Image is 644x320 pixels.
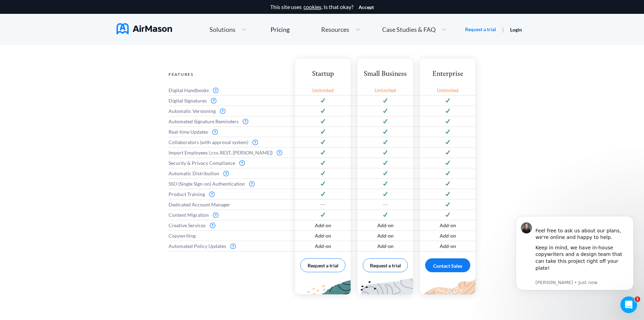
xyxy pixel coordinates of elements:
span: Add-on [377,243,394,249]
img: svg+xml;base64,PD94bWwgdmVyc2lvbj0iMS4wIiBlbmNvZGluZz0idXRmLTgiPz4KPHN2ZyB3aWR0aD0iMTJweCIgaGVpZ2... [446,161,450,165]
img: svg+xml;base64,PD94bWwgdmVyc2lvbj0iMS4wIiBlbmNvZGluZz0idXRmLTgiPz4KPHN2ZyB3aWR0aD0iMTJweCIgaGVpZ2... [321,192,325,196]
img: svg+xml;base64,PD94bWwgdmVyc2lvbj0iMS4wIiBlbmNvZGluZz0idXRmLTgiPz4KPHN2ZyB3aWR0aD0iMTJweCIgaGVpZ2... [383,213,387,217]
a: Pricing [271,23,290,36]
img: svg+xml;base64,PD94bWwgdmVyc2lvbj0iMS4wIiBlbmNvZGluZz0idXRmLTgiPz4KPHN2ZyB3aWR0aD0iMTZweCIgaGVpZ2... [239,160,245,166]
span: Add-on [315,243,331,249]
img: svg+xml;base64,PD94bWwgdmVyc2lvbj0iMS4wIiBlbmNvZGluZz0idXRmLTgiPz4KPHN2ZyB3aWR0aD0iMTJweCIgaGVpZ2... [446,192,450,196]
span: Resources [321,26,349,33]
img: svg+xml;base64,PD94bWwgdmVyc2lvbj0iMS4wIiBlbmNvZGluZz0idXRmLTgiPz4KPHN2ZyB3aWR0aD0iMTZweCIgaGVpZ2... [210,223,215,228]
img: svg+xml;base64,PD94bWwgdmVyc2lvbj0iMS4wIiBlbmNvZGluZz0idXRmLTgiPz4KPHN2ZyB3aWR0aD0iMTJweCIgaGVpZ2... [446,202,450,207]
span: Real-time Updates [169,129,208,135]
button: Request a trial [300,258,345,272]
img: svg+xml;base64,PD94bWwgdmVyc2lvbj0iMS4wIiBlbmNvZGluZz0idXRmLTgiPz4KPHN2ZyB3aWR0aD0iMTJweCIgaGVpZ2... [383,171,387,176]
span: Case Studies & FAQ [382,26,436,33]
span: Automated Signature Reminders [169,119,239,124]
img: AirMason Logo [117,23,172,34]
div: Startup [295,70,351,79]
img: svg+xml;base64,PD94bWwgdmVyc2lvbj0iMS4wIiBlbmNvZGluZz0idXRmLTgiPz4KPHN2ZyB3aWR0aD0iMTJweCIgaGVpZ2... [383,161,387,165]
img: svg+xml;base64,PD94bWwgdmVyc2lvbj0iMS4wIiBlbmNvZGluZz0idXRmLTgiPz4KPHN2ZyB3aWR0aD0iMTZweCIgaGVpZ2... [212,129,218,135]
span: Import Employees (.csv, REST, [PERSON_NAME]) [169,150,273,155]
img: svg+xml;base64,PD94bWwgdmVyc2lvbj0iMS4wIiBlbmNvZGluZz0idXRmLTgiPz4KPHN2ZyB3aWR0aD0iMTJweCIgaGVpZ2... [321,119,325,124]
img: svg+xml;base64,PD94bWwgdmVyc2lvbj0iMS4wIiBlbmNvZGluZz0idXRmLTgiPz4KPHN2ZyB3aWR0aD0iMTJweCIgaGVpZ2... [321,150,325,155]
img: svg+xml;base64,PD94bWwgdmVyc2lvbj0iMS4wIiBlbmNvZGluZz0idXRmLTgiPz4KPHN2ZyB3aWR0aD0iMTJweCIgaGVpZ2... [446,140,450,144]
span: Add-on [315,223,331,228]
img: svg+xml;base64,PD94bWwgdmVyc2lvbj0iMS4wIiBlbmNvZGluZz0idXRmLTgiPz4KPHN2ZyB3aWR0aD0iMTJweCIgaGVpZ2... [321,171,325,176]
iframe: Intercom notifications message [505,214,644,317]
img: svg+xml;base64,PD94bWwgdmVyc2lvbj0iMS4wIiBlbmNvZGluZz0idXRmLTgiPz4KPHN2ZyB3aWR0aD0iMTZweCIgaGVpZ2... [230,243,236,249]
span: Add-on [377,223,394,228]
span: Product Training [169,192,205,197]
span: Digital Handbooks [169,88,209,93]
img: svg+xml;base64,PD94bWwgdmVyc2lvbj0iMS4wIiBlbmNvZGluZz0idXRmLTgiPz4KPHN2ZyB3aWR0aD0iMTJweCIgaGVpZ2... [383,181,387,186]
a: Request a trial [465,26,496,33]
img: svg+xml;base64,PD94bWwgdmVyc2lvbj0iMS4wIiBlbmNvZGluZz0idXRmLTgiPz4KPHN2ZyB3aWR0aD0iMTZweCIgaGVpZ2... [211,98,216,104]
img: svg+xml;base64,PD94bWwgdmVyc2lvbj0iMS4wIiBlbmNvZGluZz0idXRmLTgiPz4KPHN2ZyB3aWR0aD0iMTJweCIgaGVpZ2... [321,98,325,103]
img: svg+xml;base64,PD94bWwgdmVyc2lvbj0iMS4wIiBlbmNvZGluZz0idXRmLTgiPz4KPHN2ZyB3aWR0aD0iMTJweCIgaGVpZ2... [383,140,387,144]
img: svg+xml;base64,PD94bWwgdmVyc2lvbj0iMS4wIiBlbmNvZGluZz0idXRmLTgiPz4KPHN2ZyB3aWR0aD0iMTJweCIgaGVpZ2... [383,98,387,103]
img: svg+xml;base64,PD94bWwgdmVyc2lvbj0iMS4wIiBlbmNvZGluZz0idXRmLTgiPz4KPHN2ZyB3aWR0aD0iMTJweCIgaGVpZ2... [321,181,325,186]
img: svg+xml;base64,PD94bWwgdmVyc2lvbj0iMS4wIiBlbmNvZGluZz0idXRmLTgiPz4KPHN2ZyB3aWR0aD0iMTJweCIgaGVpZ2... [446,130,450,134]
span: | [502,26,504,33]
button: Accept cookies [359,5,374,10]
img: svg+xml;base64,PD94bWwgdmVyc2lvbj0iMS4wIiBlbmNvZGluZz0idXRmLTgiPz4KPHN2ZyB3aWR0aD0iMTZweCIgaGVpZ2... [383,204,388,205]
img: svg+xml;base64,PD94bWwgdmVyc2lvbj0iMS4wIiBlbmNvZGluZz0idXRmLTgiPz4KPHN2ZyB3aWR0aD0iMTZweCIgaGVpZ2... [209,192,215,197]
span: Unlimited [437,88,458,93]
img: svg+xml;base64,PD94bWwgdmVyc2lvbj0iMS4wIiBlbmNvZGluZz0idXRmLTgiPz4KPHN2ZyB3aWR0aD0iMTJweCIgaGVpZ2... [446,109,450,113]
img: svg+xml;base64,PD94bWwgdmVyc2lvbj0iMS4wIiBlbmNvZGluZz0idXRmLTgiPz4KPHN2ZyB3aWR0aD0iMTZweCIgaGVpZ2... [213,212,218,218]
span: Add-on [440,243,456,249]
span: Add-on [440,233,456,239]
img: svg+xml;base64,PD94bWwgdmVyc2lvbj0iMS4wIiBlbmNvZGluZz0idXRmLTgiPz4KPHN2ZyB3aWR0aD0iMTJweCIgaGVpZ2... [383,119,387,124]
img: svg+xml;base64,PD94bWwgdmVyc2lvbj0iMS4wIiBlbmNvZGluZz0idXRmLTgiPz4KPHN2ZyB3aWR0aD0iMTJweCIgaGVpZ2... [383,130,387,134]
span: Add-on [440,223,456,228]
img: svg+xml;base64,PD94bWwgdmVyc2lvbj0iMS4wIiBlbmNvZGluZz0idXRmLTgiPz4KPHN2ZyB3aWR0aD0iMTJweCIgaGVpZ2... [321,109,325,113]
img: svg+xml;base64,PD94bWwgdmVyc2lvbj0iMS4wIiBlbmNvZGluZz0idXRmLTgiPz4KPHN2ZyB3aWR0aD0iMTJweCIgaGVpZ2... [321,140,325,144]
img: svg+xml;base64,PD94bWwgdmVyc2lvbj0iMS4wIiBlbmNvZGluZz0idXRmLTgiPz4KPHN2ZyB3aWR0aD0iMTJweCIgaGVpZ2... [383,192,387,196]
img: svg+xml;base64,PD94bWwgdmVyc2lvbj0iMS4wIiBlbmNvZGluZz0idXRmLTgiPz4KPHN2ZyB3aWR0aD0iMTZweCIgaGVpZ2... [277,150,282,155]
span: Unlimited [375,88,396,93]
span: Add-on [315,233,331,239]
span: 1 [635,296,640,302]
span: Unlimited [312,88,334,93]
img: svg+xml;base64,PD94bWwgdmVyc2lvbj0iMS4wIiBlbmNvZGluZz0idXRmLTgiPz4KPHN2ZyB3aWR0aD0iMTZweCIgaGVpZ2... [243,119,248,124]
span: Automatic Distribution [169,171,219,176]
img: svg+xml;base64,PD94bWwgdmVyc2lvbj0iMS4wIiBlbmNvZGluZz0idXRmLTgiPz4KPHN2ZyB3aWR0aD0iMTZweCIgaGVpZ2... [249,181,255,187]
span: Digital Signatures [169,98,207,104]
img: svg+xml;base64,PD94bWwgdmVyc2lvbj0iMS4wIiBlbmNvZGluZz0idXRmLTgiPz4KPHN2ZyB3aWR0aD0iMTZweCIgaGVpZ2... [213,88,218,93]
span: Solutions [209,26,235,33]
span: Add-on [377,233,394,239]
img: svg+xml;base64,PD94bWwgdmVyc2lvbj0iMS4wIiBlbmNvZGluZz0idXRmLTgiPz4KPHN2ZyB3aWR0aD0iMTJweCIgaGVpZ2... [321,213,325,217]
img: svg+xml;base64,PD94bWwgdmVyc2lvbj0iMS4wIiBlbmNvZGluZz0idXRmLTgiPz4KPHN2ZyB3aWR0aD0iMTJweCIgaGVpZ2... [446,181,450,186]
iframe: Intercom live chat [620,296,637,313]
button: Request a trial [363,258,408,272]
span: Collaborators (with approval system) [169,140,248,145]
img: svg+xml;base64,PD94bWwgdmVyc2lvbj0iMS4wIiBlbmNvZGluZz0idXRmLTgiPz4KPHN2ZyB3aWR0aD0iMTJweCIgaGVpZ2... [321,130,325,134]
span: Content Migration [169,212,209,218]
span: Dedicated Account Manager [169,202,230,207]
span: Automated Policy Updates [169,243,226,249]
img: svg+xml;base64,PD94bWwgdmVyc2lvbj0iMS4wIiBlbmNvZGluZz0idXRmLTgiPz4KPHN2ZyB3aWR0aD0iMTJweCIgaGVpZ2... [446,150,450,155]
span: Security & Privacy Compliance [169,160,235,166]
a: cookies [303,4,321,10]
div: Contact Sales [425,258,470,272]
span: Creative Services [169,223,206,228]
div: Enterprise [420,70,475,79]
span: SSO (Single Sign-on) Authentication [169,181,245,187]
div: Features [169,70,288,79]
img: svg+xml;base64,PD94bWwgdmVyc2lvbj0iMS4wIiBlbmNvZGluZz0idXRmLTgiPz4KPHN2ZyB3aWR0aD0iMTZweCIgaGVpZ2... [223,171,229,176]
span: Automatic Versioning [169,108,216,114]
img: svg+xml;base64,PD94bWwgdmVyc2lvbj0iMS4wIiBlbmNvZGluZz0idXRmLTgiPz4KPHN2ZyB3aWR0aD0iMTZweCIgaGVpZ2... [320,204,326,205]
img: svg+xml;base64,PD94bWwgdmVyc2lvbj0iMS4wIiBlbmNvZGluZz0idXRmLTgiPz4KPHN2ZyB3aWR0aD0iMTJweCIgaGVpZ2... [446,171,450,176]
img: svg+xml;base64,PD94bWwgdmVyc2lvbj0iMS4wIiBlbmNvZGluZz0idXRmLTgiPz4KPHN2ZyB3aWR0aD0iMTJweCIgaGVpZ2... [383,150,387,155]
a: Login [510,27,522,33]
img: svg+xml;base64,PD94bWwgdmVyc2lvbj0iMS4wIiBlbmNvZGluZz0idXRmLTgiPz4KPHN2ZyB3aWR0aD0iMTJweCIgaGVpZ2... [321,161,325,165]
img: svg+xml;base64,PD94bWwgdmVyc2lvbj0iMS4wIiBlbmNvZGluZz0idXRmLTgiPz4KPHN2ZyB3aWR0aD0iMTJweCIgaGVpZ2... [446,213,450,217]
img: svg+xml;base64,PD94bWwgdmVyc2lvbj0iMS4wIiBlbmNvZGluZz0idXRmLTgiPz4KPHN2ZyB3aWR0aD0iMTZweCIgaGVpZ2... [252,140,258,145]
div: Pricing [271,26,290,33]
div: Small Business [358,70,413,79]
img: svg+xml;base64,PD94bWwgdmVyc2lvbj0iMS4wIiBlbmNvZGluZz0idXRmLTgiPz4KPHN2ZyB3aWR0aD0iMTJweCIgaGVpZ2... [446,119,450,124]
